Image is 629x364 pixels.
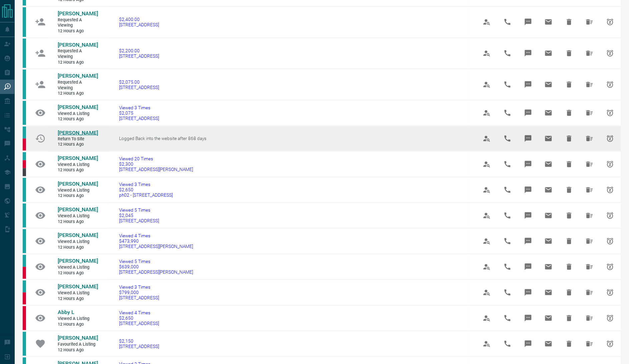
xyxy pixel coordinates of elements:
span: Viewed 5 Times [119,208,159,213]
a: [PERSON_NAME] [58,10,98,17]
span: Hide All from Mohamad Hijazi [582,131,598,147]
span: Message [520,310,536,326]
span: Snooze [602,156,618,172]
span: View Profile [479,336,495,352]
span: Call [500,45,516,61]
span: Email [541,14,557,30]
span: View Profile [479,14,495,30]
div: mrloft.ca [23,168,26,176]
a: [PERSON_NAME] [58,335,98,342]
div: condos.ca [23,7,26,37]
a: [PERSON_NAME] [58,181,98,188]
span: Hide [561,14,577,30]
span: Message [520,105,536,121]
span: $2,650 [119,187,173,193]
span: View Profile [479,105,495,121]
span: Snooze [602,259,618,275]
span: View Profile [479,310,495,326]
span: Hide [561,259,577,275]
span: Call [500,131,516,147]
span: $2,400.00 [119,17,159,22]
span: Hide All from Carly Wiseman [582,156,598,172]
div: property.ca [23,160,26,168]
div: property.ca [23,139,26,151]
span: View Profile [479,233,495,249]
span: 12 hours ago [58,116,98,122]
span: Hide [561,336,577,352]
span: 12 hours ago [58,28,98,34]
span: Email [541,131,557,147]
a: Viewed 4 Times$2,650[STREET_ADDRESS] [119,310,159,326]
span: 12 hours ago [58,348,98,353]
span: Viewed a Listing [58,111,98,117]
span: $2,075 [119,110,159,116]
span: Viewed a Listing [58,162,98,168]
span: 12 hours ago [58,219,98,225]
span: Snooze [602,77,618,93]
a: [PERSON_NAME] [58,232,98,239]
span: Snooze [602,131,618,147]
span: Message [520,77,536,93]
span: View Profile [479,77,495,93]
span: $2,200.00 [119,48,159,53]
span: [STREET_ADDRESS][PERSON_NAME] [119,167,193,172]
div: condos.ca [23,178,26,202]
span: Message [520,259,536,275]
div: condos.ca [23,204,26,228]
span: Requested a Viewing [58,80,98,91]
a: [PERSON_NAME] [58,258,98,265]
span: Viewed 3 Times [119,285,159,290]
span: Call [500,336,516,352]
a: $2,200.00[STREET_ADDRESS] [119,48,159,59]
a: Viewed 3 Times$2,075[STREET_ADDRESS] [119,105,159,121]
span: $2,650 [119,316,159,321]
span: Viewed a Listing [58,214,98,219]
span: Hide All from Btissam Benkerroum [582,208,598,224]
span: Email [541,285,557,301]
span: [PERSON_NAME] [58,42,98,48]
span: View Profile [479,259,495,275]
span: 12 hours ago [58,91,98,96]
span: [STREET_ADDRESS] [119,218,159,224]
div: condos.ca [23,332,26,356]
span: Hide [561,208,577,224]
span: [PERSON_NAME] [58,181,98,187]
span: Snooze [602,105,618,121]
span: Message [520,336,536,352]
span: Hide [561,310,577,326]
span: Hide [561,45,577,61]
span: Viewed 3 Times [119,105,159,110]
span: View Profile [479,156,495,172]
span: Hide All from Sarah Abdu [582,77,598,93]
span: [STREET_ADDRESS] [119,344,159,349]
span: Message [520,131,536,147]
span: $639,000 [119,264,193,270]
span: 12 hours ago [58,193,98,199]
span: 12 hours ago [58,271,98,276]
span: Email [541,336,557,352]
span: Call [500,259,516,275]
a: [PERSON_NAME] [58,155,98,162]
span: Call [500,182,516,198]
span: [PERSON_NAME] [58,258,98,264]
span: Hide All from Sarah Abdu [582,45,598,61]
span: Snooze [602,233,618,249]
span: Hide [561,233,577,249]
span: View Profile [479,131,495,147]
span: [STREET_ADDRESS] [119,53,159,59]
span: $2,075.00 [119,79,159,85]
a: $2,075.00[STREET_ADDRESS] [119,79,159,90]
div: condos.ca [23,39,26,68]
span: [PERSON_NAME] [58,232,98,239]
span: [STREET_ADDRESS] [119,85,159,90]
span: Requested a Viewing [58,48,98,59]
span: Email [541,45,557,61]
span: Call [500,208,516,224]
a: Viewed 20 Times$2,300[STREET_ADDRESS][PERSON_NAME] [119,156,193,172]
div: condos.ca [23,70,26,99]
span: [STREET_ADDRESS][PERSON_NAME] [119,270,193,275]
span: [STREET_ADDRESS] [119,22,159,27]
span: Viewed 20 Times [119,156,193,162]
span: [PERSON_NAME] [58,207,98,213]
div: condos.ca [23,229,26,253]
